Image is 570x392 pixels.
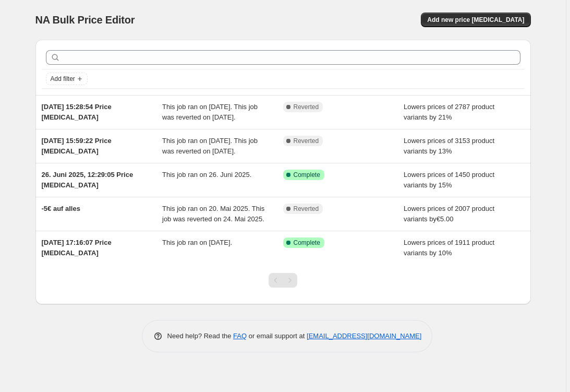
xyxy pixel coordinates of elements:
span: Add new price [MEDICAL_DATA] [427,16,524,24]
span: Reverted [294,205,319,213]
span: Add filter [51,75,75,83]
span: Lowers prices of 2007 product variants by [404,205,494,223]
span: Complete [294,239,320,247]
span: This job ran on [DATE]. This job was reverted on [DATE]. [162,103,258,121]
span: This job ran on 26. Juni 2025. [162,171,251,179]
span: or email support at [247,332,307,340]
span: Complete [294,171,320,179]
span: Lowers prices of 3153 product variants by 13% [404,137,494,155]
span: Reverted [294,103,319,111]
span: [DATE] 15:28:54 Price [MEDICAL_DATA] [42,103,112,121]
span: [DATE] 17:16:07 Price [MEDICAL_DATA] [42,239,112,257]
a: FAQ [233,332,247,340]
button: Add new price [MEDICAL_DATA] [421,13,530,27]
span: This job ran on [DATE]. [162,239,232,246]
span: This job ran on 20. Mai 2025. This job was reverted on 24. Mai 2025. [162,205,264,223]
button: Add filter [46,73,88,85]
span: Lowers prices of 1911 product variants by 10% [404,239,494,257]
span: Lowers prices of 2787 product variants by 21% [404,103,494,121]
span: €5.00 [436,215,454,223]
span: -5€ auf alles [42,205,80,212]
span: Need help? Read the [167,332,234,340]
span: 26. Juni 2025, 12:29:05 Price [MEDICAL_DATA] [42,171,134,189]
span: This job ran on [DATE]. This job was reverted on [DATE]. [162,137,258,155]
span: Lowers prices of 1450 product variants by 15% [404,171,494,189]
span: [DATE] 15:59:22 Price [MEDICAL_DATA] [42,137,112,155]
a: [EMAIL_ADDRESS][DOMAIN_NAME] [307,332,421,340]
span: Reverted [294,137,319,145]
span: NA Bulk Price Editor [35,14,135,26]
nav: Pagination [269,273,297,288]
